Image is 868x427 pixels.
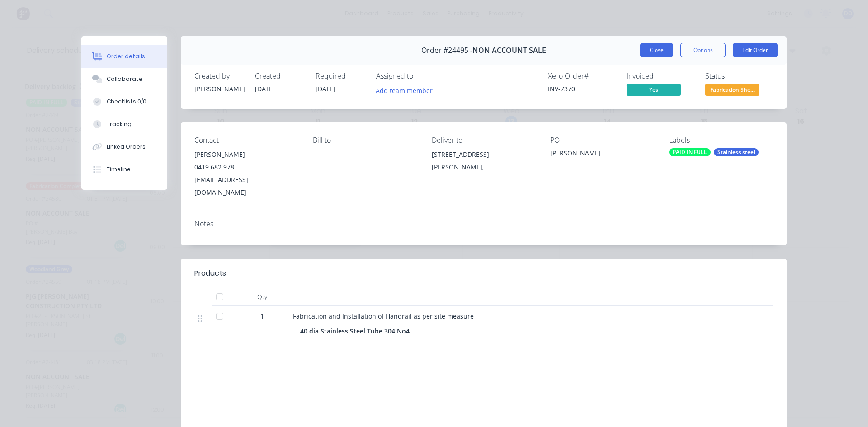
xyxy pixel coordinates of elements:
div: [STREET_ADDRESS] [432,148,536,161]
button: Collaborate [81,68,167,90]
div: Bill to [313,136,417,145]
div: 0419 682 978 [194,161,298,174]
span: Yes [627,84,681,95]
div: 40 dia Stainless Steel Tube 304 No4 [300,324,413,338]
div: Linked Orders [107,143,146,151]
span: 1 [260,311,264,321]
div: Created by [194,72,244,80]
button: Tracking [81,113,167,136]
button: Close [640,43,673,57]
span: [DATE] [255,84,275,93]
button: Fabrication She... [705,84,759,98]
span: Fabrication and Installation of Handrail as per site measure [293,312,474,320]
div: Order details [107,52,145,61]
div: INV-7370 [548,84,616,94]
div: Qty [235,288,289,306]
div: [PERSON_NAME]0419 682 978[EMAIL_ADDRESS][DOMAIN_NAME] [194,148,298,199]
button: Order details [81,45,167,68]
div: Invoiced [627,72,694,80]
div: [PERSON_NAME], [432,161,536,174]
span: [DATE] [316,84,335,93]
div: Contact [194,136,298,145]
div: [PERSON_NAME] [194,84,244,94]
button: Add team member [376,84,438,96]
button: Linked Orders [81,136,167,158]
button: Options [680,43,726,57]
div: Required [316,72,365,80]
div: Checklists 0/0 [107,98,146,106]
div: Created [255,72,305,80]
button: Timeline [81,158,167,181]
span: NON ACCOUNT SALE [472,46,546,55]
div: Deliver to [432,136,536,145]
div: Notes [194,220,773,228]
div: Collaborate [107,75,142,83]
div: Stainless steel [714,148,759,156]
span: Fabrication She... [705,84,759,95]
button: Add team member [371,84,438,96]
div: PO [550,136,654,145]
span: Order #24495 - [421,46,472,55]
div: [PERSON_NAME] [194,148,298,161]
button: Checklists 0/0 [81,90,167,113]
div: Timeline [107,165,131,174]
div: [EMAIL_ADDRESS][DOMAIN_NAME] [194,174,298,199]
div: Tracking [107,120,132,128]
div: PAID IN FULL [669,148,711,156]
div: Labels [669,136,773,145]
div: Status [705,72,773,80]
div: Assigned to [376,72,467,80]
div: Xero Order # [548,72,616,80]
button: Edit Order [733,43,778,57]
div: Products [194,268,226,279]
div: [STREET_ADDRESS][PERSON_NAME], [432,148,536,177]
div: [PERSON_NAME] [550,148,654,161]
